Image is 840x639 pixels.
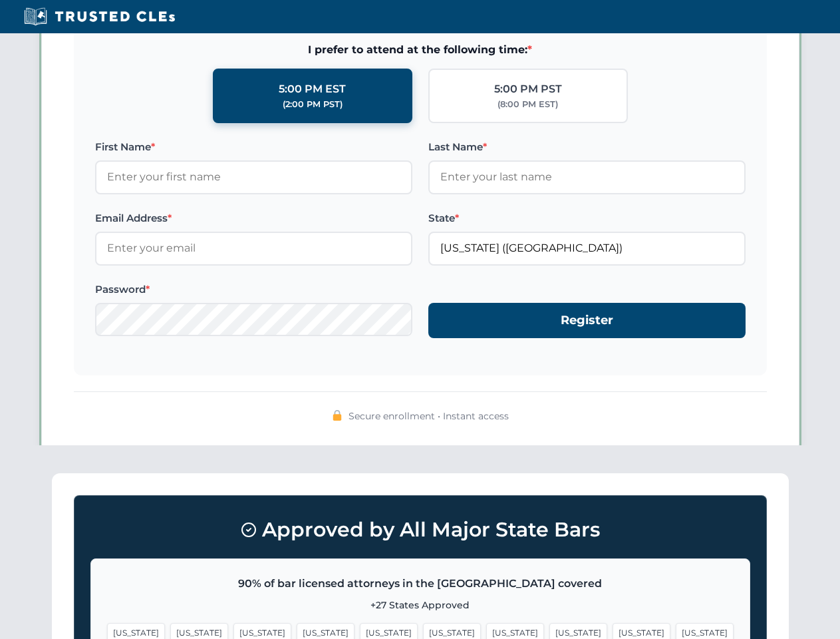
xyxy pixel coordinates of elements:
[283,98,343,111] div: (2:00 PM PST)
[428,303,746,338] button: Register
[107,598,734,612] p: +27 States Approved
[428,232,746,265] input: Florida (FL)
[95,232,412,265] input: Enter your email
[428,210,746,226] label: State
[349,409,509,423] span: Secure enrollment • Instant access
[107,575,734,592] p: 90% of bar licensed attorneys in the [GEOGRAPHIC_DATA] covered
[332,410,343,421] img: 🔒
[497,98,558,111] div: (8:00 PM EST)
[279,81,346,98] div: 5:00 PM EST
[494,81,562,98] div: 5:00 PM PST
[428,139,746,155] label: Last Name
[95,160,412,194] input: Enter your first name
[95,41,746,59] span: I prefer to attend at the following time:
[95,282,412,298] label: Password
[20,7,179,27] img: Trusted CLEs
[95,210,412,226] label: Email Address
[95,139,412,155] label: First Name
[428,160,746,194] input: Enter your last name
[90,512,750,548] h3: Approved by All Major State Bars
